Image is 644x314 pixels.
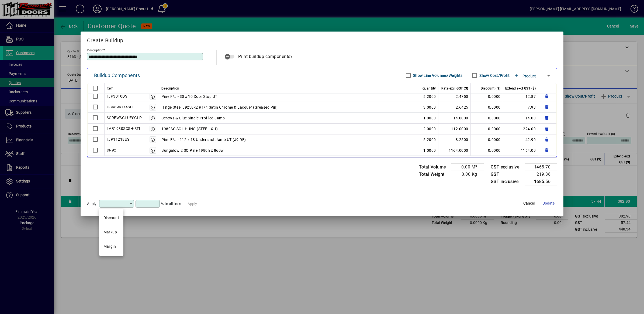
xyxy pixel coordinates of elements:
[107,115,142,121] div: SCREWSGLUESGLP
[441,115,468,121] div: 14.0000
[94,71,140,80] div: Buildup Components
[503,102,538,113] td: 7.93
[441,147,468,154] div: 1164.0000
[451,163,484,171] td: 0.00 M³
[159,91,406,102] td: Pine F/J - 30 x 10 Door Stop UT
[540,198,557,208] button: Update
[406,145,438,156] td: 1.0000
[406,102,438,113] td: 3.0000
[416,163,451,171] td: Total Volume
[412,73,462,78] label: Show Line Volumes/Weights
[159,134,406,145] td: Pine F/J - 112 x 18 Undershot Jamb UT (J9 DF)
[481,85,501,92] span: Discount (%)
[107,104,133,110] div: HSR89R1/4SC
[441,93,468,100] div: 2.4750
[103,244,116,249] div: Margin
[503,123,538,134] td: 224.00
[406,91,438,102] td: 5.2000
[441,126,468,132] div: 112.0000
[503,145,538,156] td: 1164.00
[441,104,468,111] div: 2.6425
[542,201,555,206] span: Update
[159,145,406,156] td: Bungalow 2 SQ Pine 1980h x 860w
[451,171,484,178] td: 0.00 Kg
[441,85,468,92] span: Rate excl GST ($)
[471,134,503,145] td: 0.0000
[503,134,538,145] td: 42.90
[87,48,103,52] mat-label: Description
[525,171,557,178] td: 219.86
[107,125,141,132] div: LAB1980SCSH-STL
[406,113,438,123] td: 1.0000
[523,201,535,206] span: Cancel
[81,32,564,47] h2: Create Buildup
[159,102,406,113] td: Hinge Steel 89x58x2 R1/4 Satin Chrome & Lacquer (Greased Pin)
[478,73,510,78] label: Show Cost/Profit
[107,85,114,92] span: Item
[503,113,538,123] td: 14.00
[103,215,119,221] div: Discount
[471,145,503,156] td: 0.0000
[488,171,525,178] td: GST
[99,225,124,239] mat-option: Markup
[522,74,536,78] span: Product
[107,136,130,143] div: FJP11218US
[520,198,538,208] button: Cancel
[238,54,293,59] span: Print buildup components?
[107,93,127,99] div: FJP3010DS
[471,123,503,134] td: 0.0000
[416,171,451,178] td: Total Weight
[488,178,525,185] td: GST inclusive
[441,136,468,143] div: 8.2500
[423,85,436,92] span: Quantity
[161,202,181,206] span: % to all lines
[471,102,503,113] td: 0.0000
[525,163,557,171] td: 1465.70
[161,85,179,92] span: Description
[471,113,503,123] td: 0.0000
[99,239,124,254] mat-option: Margin
[505,85,536,92] span: Extend excl GST ($)
[103,229,117,235] div: Markup
[406,134,438,145] td: 5.2000
[159,123,406,134] td: 1980SC SGL HUNG (STEEL X 1)
[107,147,116,153] div: DR92
[471,91,503,102] td: 0.0000
[159,113,406,123] td: Screws & Glue Single Profiled Jamb
[99,211,124,225] mat-option: Discount
[525,178,557,185] td: 1685.56
[406,123,438,134] td: 2.0000
[87,202,96,206] span: Apply
[488,163,525,171] td: GST exclusive
[503,91,538,102] td: 12.87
